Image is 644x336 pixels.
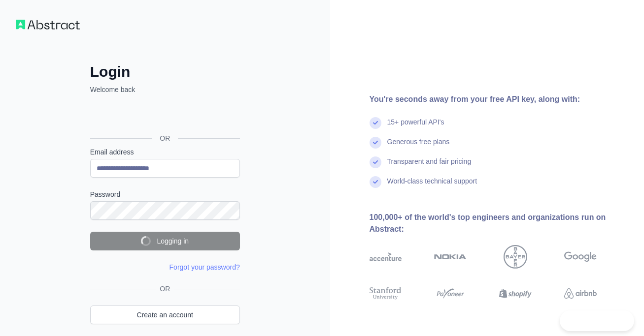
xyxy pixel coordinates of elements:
p: Welcome back [90,85,240,94]
img: accenture [370,245,402,269]
iframe: Кнопка "Войти с аккаунтом Google" [85,105,243,127]
img: Workflow [16,20,80,30]
div: World-class technical support [387,176,477,196]
img: check mark [370,137,381,149]
label: Email address [90,147,240,157]
button: Logging in [90,232,240,250]
img: check mark [370,117,381,129]
img: payoneer [434,285,467,302]
a: Create an account [90,305,240,324]
img: check mark [370,176,381,188]
img: airbnb [564,285,597,302]
div: Transparent and fair pricing [387,156,472,176]
img: google [564,245,597,269]
h2: Login [90,63,240,81]
label: Password [90,189,240,199]
a: Forgot your password? [169,263,240,271]
div: You're seconds away from your free API key, along with: [370,93,629,105]
div: 100,000+ of the world's top engineers and organizations run on Abstract: [370,212,629,235]
span: OR [156,284,174,294]
iframe: Toggle Customer Support [560,310,634,331]
img: shopify [499,285,532,302]
img: stanford university [370,285,402,302]
img: bayer [504,245,527,269]
img: check mark [370,156,381,168]
img: nokia [434,245,467,269]
div: Generous free plans [387,137,450,156]
span: OR [152,133,178,143]
div: 15+ powerful API's [387,117,444,137]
